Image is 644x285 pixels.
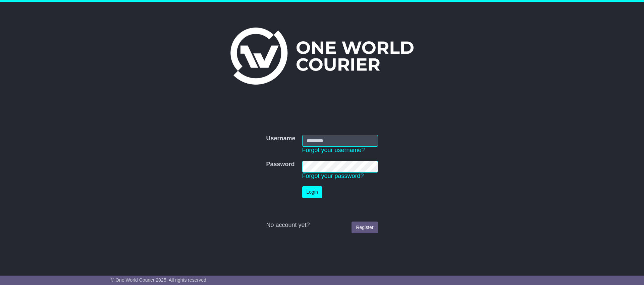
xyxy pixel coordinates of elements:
a: Register [352,222,378,233]
button: Login [302,186,322,198]
label: Password [266,161,294,168]
label: Username [266,135,295,142]
img: One World [230,28,414,85]
div: No account yet? [266,222,378,229]
a: Forgot your password? [302,173,364,179]
a: Forgot your username? [302,147,365,153]
span: © One World Courier 2025. All rights reserved. [111,277,208,283]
